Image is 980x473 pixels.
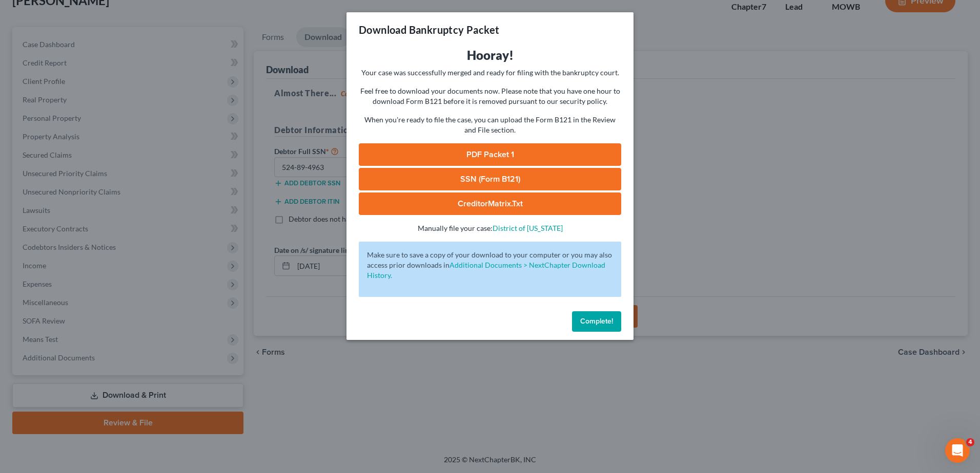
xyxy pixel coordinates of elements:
h3: Download Bankruptcy Packet [359,23,499,37]
a: CreditorMatrix.txt [359,192,621,215]
iframe: Intercom live chat [945,438,970,463]
p: Feel free to download your documents now. Please note that you have one hour to download Form B12... [359,86,621,106]
a: PDF Packet 1 [359,143,621,166]
h3: Hooray! [359,47,621,63]
a: Additional Documents > NextChapter Download History. [367,261,605,279]
button: Complete! [572,311,621,332]
a: SSN (Form B121) [359,168,621,190]
span: 4 [966,438,974,446]
p: When you're ready to file the case, you can upload the Form B121 in the Review and File section. [359,115,621,135]
p: Make sure to save a copy of your download to your computer or you may also access prior downloads in [367,250,613,281]
span: Complete! [580,317,613,326]
p: Manually file your case: [359,223,621,233]
p: Your case was successfully merged and ready for filing with the bankruptcy court. [359,68,621,78]
a: District of [US_STATE] [493,224,563,232]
